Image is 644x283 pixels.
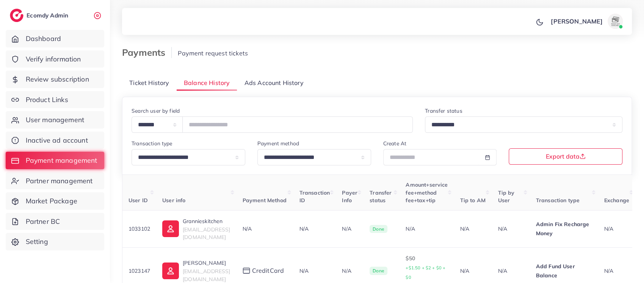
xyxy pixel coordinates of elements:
[26,54,81,64] span: Verify information
[183,268,230,282] span: [EMAIL_ADDRESS][DOMAIN_NAME]
[6,91,104,108] a: Product Links
[162,220,179,237] img: ic-user-info.36bf1079.svg
[370,267,387,275] span: Done
[183,217,230,226] p: Grannieskitchen
[6,50,104,68] a: Verify information
[183,258,230,267] p: [PERSON_NAME]
[498,189,514,204] span: Tip by User
[243,225,287,233] div: N/A
[122,47,172,58] h3: Payments
[26,74,89,84] span: Review subscription
[547,14,626,29] a: [PERSON_NAME]avatar
[370,189,392,204] span: Transfer status
[546,153,586,159] span: Export data
[6,71,104,88] a: Review subscription
[26,217,60,226] span: Partner BC
[498,266,523,275] p: N/A
[243,267,250,274] img: payment
[370,225,387,233] span: Done
[536,220,592,238] p: Admin Fix Recharge Money
[6,30,104,47] a: Dashboard
[299,225,309,232] span: N/A
[383,140,406,147] label: Create At
[551,17,603,26] p: [PERSON_NAME]
[406,265,445,280] small: +$1.50 + $2 + $0 + $0
[257,140,299,147] label: Payment method
[536,197,580,204] span: Transaction type
[132,107,180,115] label: Search user by field
[342,224,357,233] p: N/A
[26,115,84,125] span: User management
[132,140,172,147] label: Transaction type
[604,197,629,204] span: Exchange
[608,14,623,29] img: avatar
[498,224,523,233] p: N/A
[6,213,104,230] a: Partner BC
[26,237,48,247] span: Setting
[425,107,462,115] label: Transfer status
[6,132,104,149] a: Inactive ad account
[244,79,304,87] span: Ads Account History
[6,233,104,250] a: Setting
[243,197,287,204] span: Payment Method
[342,189,357,204] span: Payer Info
[604,225,613,232] span: N/A
[162,263,179,279] img: ic-user-info.36bf1079.svg
[178,49,248,57] span: Payment request tickets
[26,34,61,44] span: Dashboard
[10,9,24,22] img: logo
[26,156,97,165] span: Payment management
[129,79,169,87] span: Ticket History
[342,266,357,275] p: N/A
[26,196,77,206] span: Market Package
[10,9,70,22] a: logoEcomdy Admin
[6,192,104,210] a: Market Package
[460,266,486,275] p: N/A
[406,181,448,204] span: Amount+service fee+method fee+tax+tip
[460,224,486,233] p: N/A
[162,197,185,204] span: User info
[27,12,70,19] h2: Ecomdy Admin
[299,189,330,204] span: Transaction ID
[509,148,622,165] button: Export data
[6,172,104,190] a: Partner management
[26,135,88,145] span: Inactive ad account
[183,226,230,241] span: [EMAIL_ADDRESS][DOMAIN_NAME]
[536,262,592,280] p: Add Fund User Balance
[128,266,150,275] p: 1023147
[604,267,613,274] span: N/A
[406,254,448,282] p: $50
[26,176,93,186] span: Partner management
[128,197,148,204] span: User ID
[6,111,104,129] a: User management
[406,225,448,233] div: N/A
[460,197,485,204] span: Tip to AM
[26,95,68,105] span: Product Links
[128,224,150,233] p: 1033102
[6,152,104,169] a: Payment management
[184,79,230,87] span: Balance History
[252,266,284,275] span: creditCard
[299,267,309,274] span: N/A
